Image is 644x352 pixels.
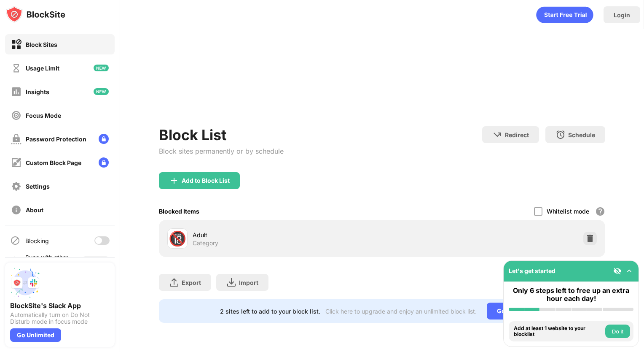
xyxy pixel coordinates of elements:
[26,159,81,166] div: Custom Block Page
[509,267,555,274] div: Let's get started
[159,126,284,144] div: Block List
[568,131,595,138] div: Schedule
[614,11,630,19] div: Login
[10,311,110,325] div: Automatically turn on Do Not Disturb mode in focus mode
[11,110,21,121] img: focus-off.svg
[625,267,633,275] img: omni-setup-toggle.svg
[159,147,284,155] div: Block sites permanently or by schedule
[193,239,218,247] div: Category
[11,181,21,192] img: settings-off.svg
[26,206,43,214] div: About
[26,135,86,143] div: Password Protection
[239,279,258,286] div: Import
[514,325,603,338] div: Add at least 1 website to your blocklist
[25,254,69,268] div: Sync with other devices
[11,39,21,50] img: block-on.svg
[159,208,199,215] div: Blocked Items
[11,63,21,73] img: time-usage-off.svg
[182,177,230,184] div: Add to Block List
[11,87,21,97] img: insights-off.svg
[94,65,109,71] img: new-icon.svg
[6,6,65,23] img: logo-blocksite.svg
[26,183,50,190] div: Settings
[25,237,49,244] div: Blocking
[159,53,606,116] iframe: Banner
[99,157,109,168] img: lock-menu.svg
[26,65,59,72] div: Usage Limit
[11,157,21,168] img: customize-block-page-off.svg
[26,112,61,119] div: Focus Mode
[26,41,57,48] div: Block Sites
[10,328,61,342] div: Go Unlimited
[11,134,21,144] img: password-protection-off.svg
[10,268,40,298] img: push-slack.svg
[10,236,20,246] img: blocking-icon.svg
[547,208,589,215] div: Whitelist mode
[10,301,110,310] div: BlockSite's Slack App
[536,6,593,23] div: animation
[509,287,633,303] div: Only 6 steps left to free up an extra hour each day!
[505,131,529,138] div: Redirect
[605,325,630,338] button: Do it
[613,267,622,275] img: eye-not-visible.svg
[94,88,109,95] img: new-icon.svg
[193,230,382,239] div: Adult
[169,230,186,247] div: 🔞
[26,88,49,95] div: Insights
[182,279,201,286] div: Export
[325,308,477,315] div: Click here to upgrade and enjoy an unlimited block list.
[487,303,545,320] div: Go Unlimited
[11,205,21,215] img: about-off.svg
[10,256,20,266] img: sync-icon.svg
[99,134,109,144] img: lock-menu.svg
[220,308,320,315] div: 2 sites left to add to your block list.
